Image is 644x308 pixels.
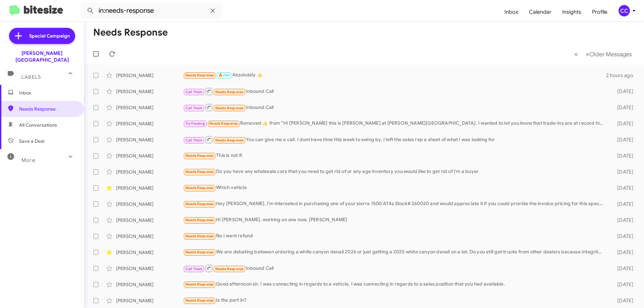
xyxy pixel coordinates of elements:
div: No I want refund [183,232,606,240]
div: Hey [PERSON_NAME], I'm interested in purchasing one of your sierra 1500 AT4s Stock# 260020 and wo... [183,200,606,208]
div: 2 hours ago [606,72,639,79]
span: » [586,50,589,58]
span: Needs Response [185,170,214,174]
span: 🔥 Hot [218,73,230,77]
div: [DATE] [606,185,639,191]
div: [DATE] [606,88,639,95]
input: Search [81,3,222,19]
div: Do you have any wholesale cars that you need to get rid of or any age inventory you would like to... [183,168,606,176]
span: Needs Response [185,282,214,287]
div: [DATE] [606,297,639,304]
h1: Needs Response [93,27,168,38]
div: Removed ‌👍‌ from “ Hi [PERSON_NAME] this is [PERSON_NAME] at [PERSON_NAME][GEOGRAPHIC_DATA]. I wa... [183,120,606,127]
span: Needs Response [19,106,76,112]
span: Call Them [185,267,203,271]
div: Inbound Call [183,87,606,96]
a: Profile [587,2,613,22]
span: Needs Response [215,138,244,142]
div: [PERSON_NAME] [116,152,183,159]
div: Inbound Call [183,103,606,112]
div: [PERSON_NAME] [116,72,183,79]
a: Calendar [524,2,557,22]
div: [DATE] [606,265,639,272]
div: [PERSON_NAME] [116,265,183,272]
div: Which vehicle [183,184,606,192]
div: [PERSON_NAME] [116,217,183,224]
div: This is not R [183,152,606,160]
span: Needs Response [185,218,214,222]
span: Special Campaign [29,33,70,39]
span: Inbox [19,89,76,96]
div: [DATE] [606,249,639,256]
div: [PERSON_NAME] [116,201,183,207]
div: Hi [PERSON_NAME], working on one now, [PERSON_NAME] [183,216,606,224]
span: Needs Response [185,250,214,254]
span: Try Pausing [185,121,205,126]
span: Needs Response [215,267,244,271]
div: We are debating between ordering a white canyon denali 2026 or just getting a 2025 white canyon d... [183,248,606,256]
div: [DATE] [606,104,639,111]
div: You can give me a call. I dont have time this week to swing by. I left the sales rep a sheet of w... [183,135,606,144]
div: [PERSON_NAME] [116,88,183,95]
a: Special Campaign [9,28,75,44]
span: Call Them [185,90,203,94]
div: Is the part in? [183,297,606,304]
span: Needs Response [209,121,238,126]
div: [PERSON_NAME] [116,104,183,111]
div: [DATE] [606,233,639,240]
div: Inbound Call [183,264,606,272]
div: [DATE] [606,217,639,224]
span: Needs Response [185,153,214,158]
div: Good afternoon sir. I was connecting in regards to a vehicle, I was connecting in regards to a sa... [183,281,606,288]
button: Previous [570,47,582,61]
div: [DATE] [606,136,639,143]
div: [PERSON_NAME] [116,249,183,256]
span: Save a Deal [19,138,44,144]
span: Needs Response [215,90,244,94]
button: Next [582,47,636,61]
span: Labels [21,74,41,80]
span: Needs Response [215,106,244,110]
div: [PERSON_NAME] [116,169,183,175]
div: [PERSON_NAME] [116,297,183,304]
div: [PERSON_NAME] [116,185,183,191]
div: [DATE] [606,201,639,207]
span: Older Messages [589,51,632,58]
span: Call Them [185,138,203,142]
div: CC [619,5,630,16]
span: Needs Response [185,186,214,190]
span: Call Them [185,106,203,110]
span: More [21,157,35,163]
span: « [574,50,578,58]
div: [DATE] [606,120,639,127]
div: [PERSON_NAME] [116,136,183,143]
a: Inbox [499,2,524,22]
div: [PERSON_NAME] [116,120,183,127]
div: [PERSON_NAME] [116,281,183,288]
span: Needs Response [185,298,214,303]
span: All Conversations [19,122,57,128]
div: [DATE] [606,152,639,159]
button: CC [613,5,637,16]
span: Needs Response [185,73,214,77]
div: [DATE] [606,281,639,288]
nav: Page navigation example [571,47,636,61]
span: Needs Response [185,234,214,238]
div: [PERSON_NAME] [116,233,183,240]
span: Needs Response [185,202,214,206]
a: Insights [557,2,587,22]
div: Absolutely 👍 [183,71,606,79]
div: [DATE] [606,169,639,175]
